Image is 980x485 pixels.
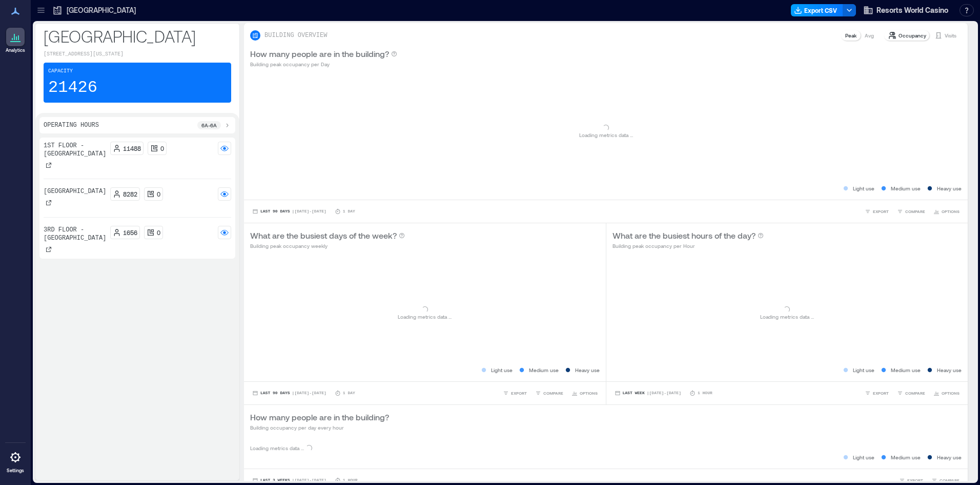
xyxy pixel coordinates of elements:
span: EXPORT [873,208,889,215]
button: Last 90 Days |[DATE]-[DATE] [250,388,329,398]
p: Medium use [529,366,559,374]
p: Loading metrics data ... [250,444,304,452]
a: Settings [3,445,28,477]
p: Loading metrics data ... [579,131,633,139]
p: 11488 [123,144,141,152]
p: Medium use [891,453,921,461]
p: 3rd Floor - [GEOGRAPHIC_DATA] [44,226,106,242]
p: 8282 [123,190,137,198]
button: Resorts World Casino [860,2,951,18]
p: Medium use [891,184,921,192]
button: COMPARE [533,388,565,398]
button: COMPARE [895,206,927,217]
p: 6a - 6a [201,121,217,129]
p: Visits [945,31,956,40]
p: Heavy use [575,366,600,374]
p: What are the busiest days of the week? [250,229,397,242]
p: How many people are in the building? [250,48,389,60]
span: EXPORT [873,390,889,396]
p: Medium use [891,366,921,374]
p: Loading metrics data ... [398,313,452,321]
p: 1656 [123,228,137,237]
button: Export CSV [791,4,843,16]
p: 1 Day [343,208,355,215]
p: Building peak occupancy weekly [250,242,405,250]
p: 0 [157,190,160,198]
button: OPTIONS [931,388,962,398]
p: 0 [160,144,164,152]
p: [GEOGRAPHIC_DATA] [67,5,136,15]
p: Loading metrics data ... [760,313,814,321]
span: COMPARE [940,477,959,483]
button: EXPORT [863,388,891,398]
a: Analytics [3,25,28,56]
p: Heavy use [937,184,962,192]
p: Building occupancy per day every hour [250,423,389,432]
p: Building peak occupancy per Day [250,60,397,68]
span: OPTIONS [942,390,959,396]
button: Last 90 Days |[DATE]-[DATE] [250,206,329,217]
p: Operating Hours [44,121,99,129]
p: Heavy use [937,366,962,374]
p: Occupancy [899,31,926,40]
p: 1 Hour [343,477,358,483]
p: How many people are in the building? [250,411,389,423]
p: Light use [491,366,513,374]
span: EXPORT [511,390,527,396]
span: COMPARE [905,208,925,215]
p: 1 Hour [698,390,712,396]
p: BUILDING OVERVIEW [264,31,327,40]
p: Light use [853,184,874,192]
p: 1 Day [343,390,355,396]
button: OPTIONS [931,206,962,217]
p: 0 [157,228,160,237]
p: Peak [845,31,856,40]
span: COMPARE [905,390,925,396]
p: Light use [853,366,874,374]
p: Capacity [48,67,73,75]
span: EXPORT [907,477,923,483]
p: Settings [7,468,24,474]
button: OPTIONS [569,388,600,398]
button: EXPORT [501,388,529,398]
p: Light use [853,453,874,461]
p: Building peak occupancy per Hour [612,242,764,250]
p: Heavy use [937,453,962,461]
p: [GEOGRAPHIC_DATA] [44,187,106,196]
p: Analytics [6,47,25,53]
button: EXPORT [863,206,891,217]
p: 1st Floor - [GEOGRAPHIC_DATA] [44,142,106,158]
p: [STREET_ADDRESS][US_STATE] [44,50,231,59]
span: OPTIONS [580,390,598,396]
p: What are the busiest hours of the day? [612,229,756,242]
p: 21426 [48,77,97,98]
p: [GEOGRAPHIC_DATA] [44,26,231,46]
button: COMPARE [895,388,927,398]
span: OPTIONS [942,208,959,215]
p: Avg [865,31,874,40]
span: COMPARE [543,390,563,396]
button: Last Week |[DATE]-[DATE] [612,388,683,398]
span: Resorts World Casino [876,5,948,15]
